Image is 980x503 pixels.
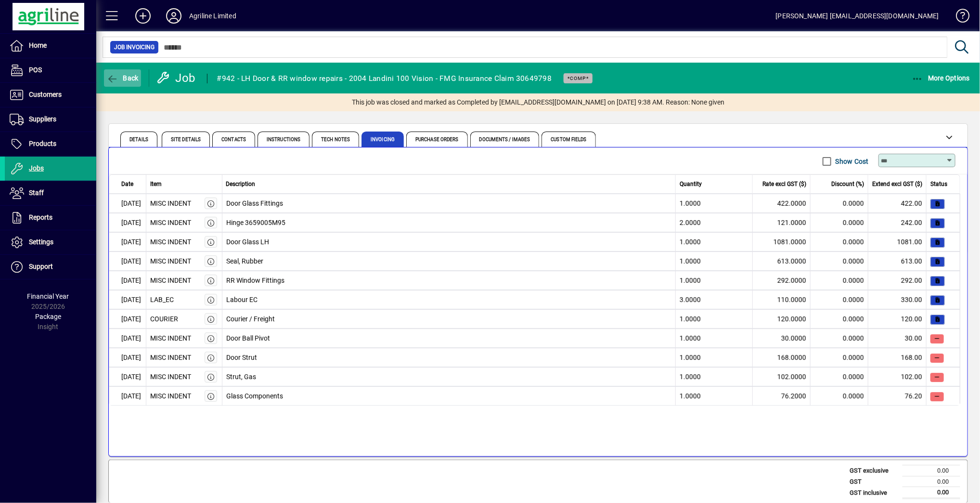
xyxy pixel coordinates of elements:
td: 1081.00 [868,232,927,251]
td: 2.0000 [676,213,753,232]
td: 1.0000 [676,386,753,406]
td: 168.00 [868,348,927,367]
span: Discount (%) [831,180,864,188]
span: Quantity [680,180,702,188]
td: 1.0000 [676,309,753,329]
td: [DATE] [109,309,146,329]
td: 0.0000 [811,194,868,213]
button: Add [128,7,158,25]
span: Package [35,313,61,320]
span: Contacts [221,137,246,142]
td: [DATE] [109,367,146,386]
div: MISC INDENT [150,256,191,266]
td: [DATE] [109,329,146,348]
span: Site Details [171,137,201,142]
span: This job was closed and marked as Completed by [EMAIL_ADDRESS][DOMAIN_NAME] on [DATE] 9:38 AM. [352,97,664,107]
span: Home [29,41,47,49]
span: Status [930,180,947,188]
span: Support [29,263,53,270]
td: 168.0000 [753,348,811,367]
span: Instructions [267,137,300,142]
td: Labour EC [222,290,676,309]
span: Products [29,140,56,147]
td: GST inclusive [845,487,903,499]
td: 0.0000 [811,348,868,367]
span: Rate excl GST ($) [762,180,806,188]
td: Glass Components [222,386,676,406]
td: 422.00 [868,194,927,213]
td: 330.00 [868,290,927,309]
app-page-header-button: Back [96,69,149,87]
span: Jobs [29,164,44,172]
td: 1.0000 [676,232,753,251]
td: [DATE] [109,271,146,290]
td: [DATE] [109,194,146,213]
td: 121.0000 [753,213,811,232]
div: MISC INDENT [150,237,191,247]
td: 1.0000 [676,367,753,386]
span: Details [129,137,148,142]
div: MISC INDENT [150,276,191,286]
span: Date [121,180,133,188]
td: Seal, Rubber [222,251,676,271]
a: Products [5,132,96,156]
div: MISC INDENT [150,333,191,344]
td: Door Ball Pivot [222,329,676,348]
td: 1.0000 [676,271,753,290]
span: Staff [29,189,44,197]
td: 0.0000 [811,290,868,309]
a: Settings [5,230,96,254]
button: Back [104,69,141,87]
a: Suppliers [5,107,96,132]
td: 30.00 [868,329,927,348]
span: Customers [29,91,62,98]
td: 292.00 [868,271,927,290]
td: Door Glass LH [222,232,676,251]
span: Financial Year [27,292,69,300]
td: 0.0000 [811,309,868,329]
td: 613.0000 [753,251,811,271]
td: [DATE] [109,251,146,271]
td: 1.0000 [676,348,753,367]
span: Suppliers [29,115,56,123]
td: 0.0000 [811,271,868,290]
td: 242.00 [868,213,927,232]
div: Agriline Limited [189,8,236,24]
td: 30.0000 [753,329,811,348]
label: Show Cost [834,157,869,166]
td: 1.0000 [676,194,753,213]
td: 0.0000 [811,386,868,406]
td: [DATE] [109,290,146,309]
td: 120.00 [868,309,927,329]
td: RR Window Fittings [222,271,676,290]
td: GST [845,476,903,487]
div: MISC INDENT [150,372,191,382]
td: 76.20 [868,386,927,406]
span: Purchase Orders [415,137,459,142]
button: More Options [909,69,973,87]
td: [DATE] [109,213,146,232]
td: 110.0000 [753,290,811,309]
span: Description [226,180,256,188]
span: More Options [912,74,970,82]
td: Door Strut [222,348,676,367]
a: Customers [5,83,96,107]
span: Custom Fields [551,137,586,142]
span: Tech Notes [321,137,350,142]
td: 0.00 [903,487,960,499]
div: Job [156,70,197,86]
td: 0.0000 [811,329,868,348]
td: Door Glass Fittings [222,194,676,213]
td: 3.0000 [676,290,753,309]
td: 102.0000 [753,367,811,386]
div: #942 - LH Door & RR window repairs - 2004 Landini 100 Vision - FMG Insurance Claim 30649798 [217,71,552,86]
a: Support [5,255,96,279]
td: Hinge 3659005M95 [222,213,676,232]
td: 0.0000 [811,213,868,232]
span: Documents / Images [479,137,530,142]
div: COURIER [150,314,178,324]
div: MISC INDENT [150,353,191,363]
td: [DATE] [109,386,146,406]
span: Item [150,180,162,188]
td: [DATE] [109,232,146,251]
